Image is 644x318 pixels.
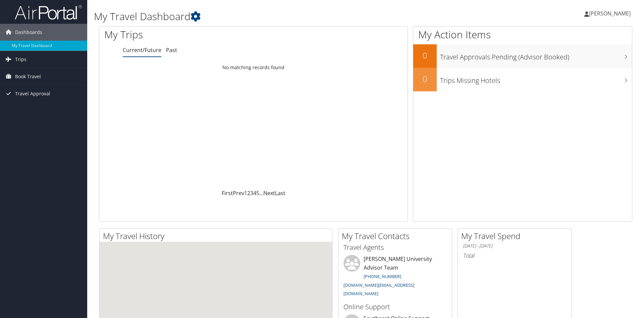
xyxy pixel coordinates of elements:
span: Trips [15,51,26,68]
a: Current/Future [123,46,161,54]
a: 0Travel Approvals Pending (Advisor Booked) [413,44,632,68]
a: 3 [250,189,253,197]
h3: Travel Approvals Pending (Advisor Booked) [440,49,632,62]
h6: [DATE] - [DATE] [463,243,566,249]
span: … [259,189,263,197]
h1: My Trips [104,28,274,42]
span: [PERSON_NAME] [589,10,631,17]
a: [PERSON_NAME] [584,3,637,24]
img: airportal-logo.png [15,4,82,20]
h2: My Travel Spend [461,230,571,242]
a: 4 [253,189,256,197]
h2: 0 [413,50,437,61]
a: [DOMAIN_NAME][EMAIL_ADDRESS][DOMAIN_NAME] [343,282,414,297]
a: 5 [256,189,259,197]
h2: My Travel History [103,230,332,242]
h1: My Travel Dashboard [94,9,456,24]
td: No matching records found [99,61,408,74]
h3: Travel Agents [343,243,447,252]
a: First [222,189,233,197]
h3: Trips Missing Hotels [440,73,632,85]
h2: My Travel Contacts [342,230,452,242]
h2: 0 [413,73,437,85]
a: Past [166,46,177,54]
a: 1 [244,189,247,197]
span: Travel Approval [15,85,50,102]
a: Last [275,189,285,197]
h6: Total [463,252,566,259]
li: [PERSON_NAME] University Advisor Team [340,255,450,300]
span: Dashboards [15,24,42,41]
a: [PHONE_NUMBER] [364,273,401,279]
a: 0Trips Missing Hotels [413,68,632,91]
span: Book Travel [15,68,41,85]
a: Next [263,189,275,197]
a: 2 [247,189,250,197]
h1: My Action Items [413,28,632,42]
a: Prev [233,189,244,197]
h3: Online Support [343,302,447,312]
